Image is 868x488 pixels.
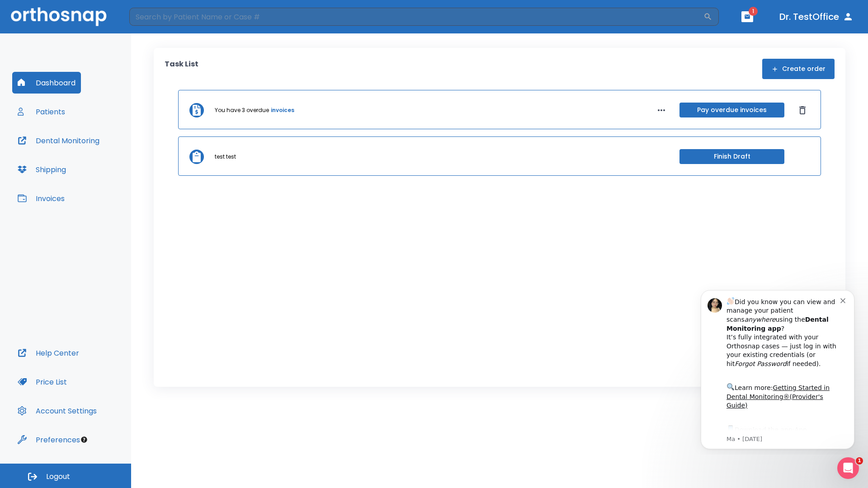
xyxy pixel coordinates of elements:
[12,130,105,151] button: Dental Monitoring
[679,103,784,117] button: Pay overdue invoices
[12,342,85,364] button: Help Center
[856,457,863,465] span: 1
[153,14,160,21] button: Dismiss notification
[271,106,294,114] a: invoices
[39,153,153,161] p: Message from Ma, sent 8w ago
[687,282,868,455] iframe: Intercom notifications message
[215,153,236,161] p: test test
[749,7,758,16] span: 1
[837,457,859,479] iframe: Intercom live chat
[12,371,72,393] button: Price List
[215,106,269,114] p: You have 3 overdue
[12,72,81,94] button: Dashboard
[39,144,120,160] a: App Store
[46,472,70,482] span: Logout
[679,149,784,164] button: Finish Draft
[795,103,810,117] button: Dismiss
[165,59,198,79] p: Task List
[12,188,70,209] button: Invoices
[762,59,835,79] button: Create order
[80,436,88,444] div: Tooltip anchor
[12,101,71,122] button: Patients
[12,400,102,422] button: Account Settings
[12,429,85,450] button: Preferences
[11,7,107,26] img: Orthosnap
[12,159,71,180] button: Shipping
[776,9,857,25] button: Dr. TestOffice
[39,142,153,188] div: Download the app: | ​ Let us know if you need help getting started!
[129,8,703,26] input: Search by Patient Name or Case #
